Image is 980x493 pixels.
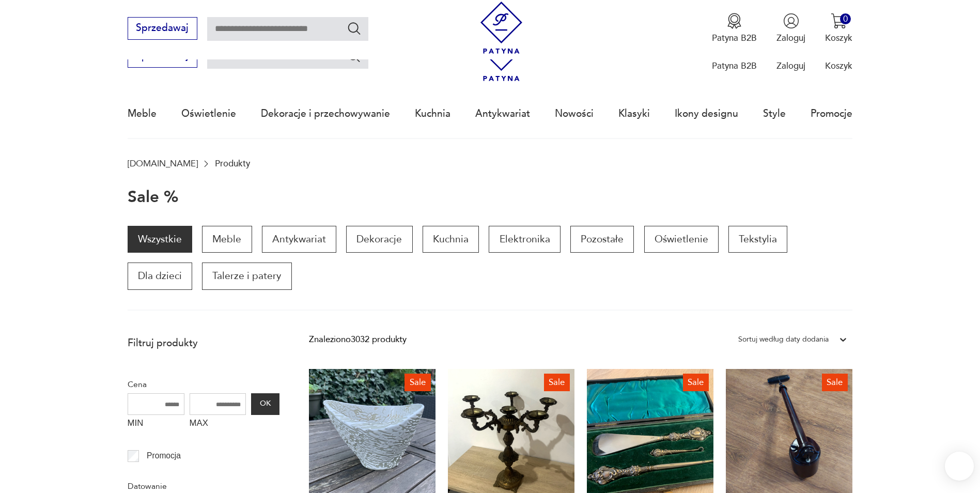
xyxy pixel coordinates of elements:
[825,13,852,44] button: 0Koszyk
[262,226,336,253] a: Antykwariat
[128,263,192,289] a: Dla dzieci
[309,333,407,346] div: Znaleziono 3032 produkty
[475,90,530,137] a: Antykwariat
[181,90,236,137] a: Oświetlenie
[783,13,799,29] img: Ikonka użytkownika
[726,13,742,29] img: Ikona medalu
[675,90,738,137] a: Ikony designu
[128,17,197,40] button: Sprzedawaj
[261,90,390,137] a: Dekoracje i przechowywanie
[128,90,157,137] a: Meble
[618,90,650,137] a: Klasyki
[712,13,757,44] a: Ikona medaluPatyna B2B
[555,90,594,137] a: Nowości
[811,90,852,137] a: Promocje
[128,480,279,493] p: Datowanie
[840,13,851,24] div: 0
[763,90,786,137] a: Style
[825,32,852,44] p: Koszyk
[128,378,279,391] p: Cena
[489,226,560,253] a: Elektronika
[776,60,805,72] p: Zaloguj
[251,393,279,415] button: OK
[712,32,757,44] p: Patyna B2B
[831,13,847,29] img: Ikona koszyka
[128,53,197,61] a: Sprzedawaj
[644,226,719,253] a: Oświetlenie
[147,449,181,463] p: Promocja
[347,21,362,36] button: Szukaj
[712,13,757,44] button: Patyna B2B
[570,226,634,253] a: Pozostałe
[128,226,192,253] a: Wszystkie
[215,159,250,168] p: Produkty
[415,90,450,137] a: Kuchnia
[202,226,252,253] a: Meble
[728,226,787,253] a: Tekstylia
[128,189,178,206] h1: Sale %
[346,226,412,253] a: Dekoracje
[190,415,246,435] label: MAX
[128,415,184,435] label: MIN
[347,49,362,64] button: Szukaj
[128,336,279,350] p: Filtruj produkty
[738,333,829,346] div: Sortuj według daty dodania
[945,452,974,481] iframe: Smartsupp widget button
[776,32,805,44] p: Zaloguj
[475,2,527,54] img: Patyna - sklep z meblami i dekoracjami vintage
[712,60,757,72] p: Patyna B2B
[128,159,198,168] a: [DOMAIN_NAME]
[202,263,291,289] a: Talerze i patery
[423,226,479,253] a: Kuchnia
[128,25,197,33] a: Sprzedawaj
[776,13,805,44] button: Zaloguj
[825,60,852,72] p: Koszyk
